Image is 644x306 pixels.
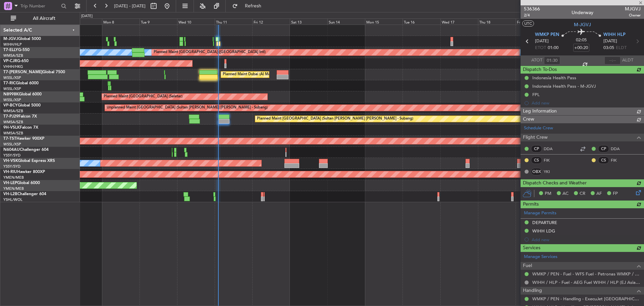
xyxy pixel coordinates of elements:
[535,45,546,51] span: ETOT
[478,18,516,25] div: Thu 18
[3,103,41,107] a: VP-BCYGlobal 5000
[3,126,38,130] a: 9H-VSLKFalcon 7X
[603,38,617,45] span: [DATE]
[3,186,24,191] a: YMEN/MEB
[3,131,23,136] a: WMSA/SZB
[3,159,55,163] a: VH-VSKGlobal Express XRS
[516,18,553,25] div: Fri 19
[3,170,45,174] a: VH-RIUHawker 800XP
[365,18,402,25] div: Mon 15
[3,86,21,91] a: WSSL/XSP
[3,170,17,174] span: VH-RIU
[252,18,290,25] div: Fri 12
[3,81,16,85] span: T7-RIC
[81,13,93,19] div: [DATE]
[177,18,215,25] div: Wed 10
[3,164,20,169] a: YSSY/SYD
[576,37,587,44] span: 02:05
[572,9,593,16] div: Underway
[215,18,252,25] div: Thu 11
[104,92,182,102] div: Planned Maint [GEOGRAPHIC_DATA] (Seletar)
[548,45,558,51] span: 01:00
[3,70,42,74] span: T7-[PERSON_NAME]
[3,120,23,125] a: WMSA/SZB
[616,45,627,51] span: ELDT
[257,114,413,124] div: Planned Maint [GEOGRAPHIC_DATA] (Sultan [PERSON_NAME] [PERSON_NAME] - Subang)
[3,137,16,141] span: T7-TST
[327,18,365,25] div: Sun 14
[3,103,18,107] span: VP-BCY
[3,75,21,80] a: WSSL/XSP
[574,21,591,28] span: M-JGVJ
[3,42,22,47] a: WIHH/HLP
[114,3,146,9] span: [DATE] - [DATE]
[107,103,268,113] div: Unplanned Maint [GEOGRAPHIC_DATA] (Sultan [PERSON_NAME] [PERSON_NAME] - Subang)
[524,5,540,12] span: 536366
[140,18,177,25] div: Tue 9
[3,92,19,96] span: N8998K
[603,32,626,38] span: WIHH HLP
[229,1,269,11] button: Refresh
[3,181,40,185] a: VH-LEPGlobal 6000
[524,12,540,18] span: 2/4
[402,18,440,25] div: Tue 16
[3,64,23,69] a: VHHH/HKG
[535,32,559,38] span: WMKP PEN
[3,137,44,141] a: T7-TSTHawker 900XP
[64,18,102,25] div: Sun 7
[3,81,39,85] a: T7-RICGlobal 6000
[440,18,478,25] div: Wed 17
[3,159,18,163] span: VH-VSK
[3,115,37,119] a: T7-PJ29Falcon 7X
[3,37,41,41] a: M-JGVJGlobal 5000
[3,48,18,52] span: T7-ELLY
[531,57,542,64] span: ATOT
[3,92,42,96] a: N8998KGlobal 6000
[3,70,65,74] a: T7-[PERSON_NAME]Global 7500
[535,38,549,45] span: [DATE]
[239,4,267,8] span: Refresh
[522,20,534,27] button: UTC
[3,148,20,152] span: N604AU
[20,1,59,11] input: Trip Number
[3,181,17,185] span: VH-LEP
[625,12,641,18] span: Owner
[3,48,30,52] a: T7-ELLYG-550
[17,16,71,21] span: All Aircraft
[3,126,20,130] span: 9H-VSLK
[3,142,21,147] a: WSSL/XSP
[154,47,266,57] div: Planned Maint [GEOGRAPHIC_DATA] ([GEOGRAPHIC_DATA] Intl)
[223,70,289,80] div: Planned Maint Dubai (Al Maktoum Intl)
[3,59,17,63] span: VP-CJR
[625,5,641,12] span: MJGVJ
[102,18,140,25] div: Mon 8
[3,192,17,196] span: VH-L2B
[622,57,633,64] span: ALDT
[3,59,29,63] a: VP-CJRG-650
[3,192,46,196] a: VH-L2BChallenger 604
[3,37,18,41] span: M-JGVJ
[290,18,327,25] div: Sat 13
[603,45,614,51] span: 03:05
[3,197,22,202] a: YSHL/WOL
[7,13,73,24] button: All Aircraft
[3,115,18,119] span: T7-PJ29
[3,148,49,152] a: N604AUChallenger 604
[3,153,20,158] a: YSSY/SYD
[3,53,23,58] a: WMSA/SZB
[3,108,23,114] a: WMSA/SZB
[3,97,21,102] a: WSSL/XSP
[3,175,24,180] a: YMEN/MEB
